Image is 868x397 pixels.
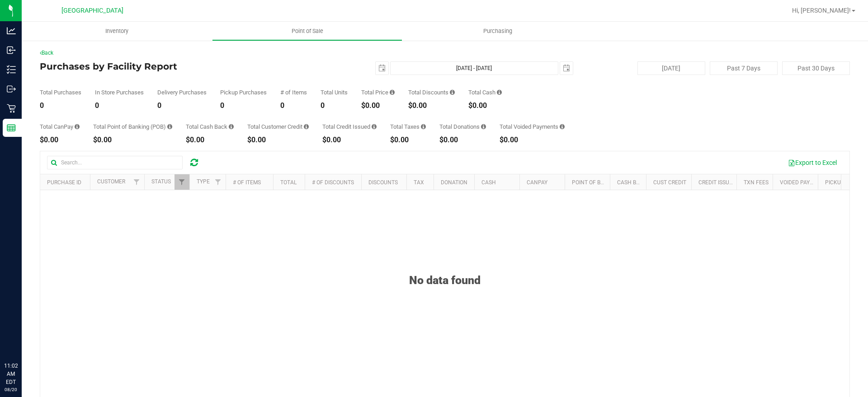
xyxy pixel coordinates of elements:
[151,178,171,185] a: Status
[497,89,502,95] i: Sum of the successful, non-voided cash payment transactions for all purchases in the date range. ...
[22,22,212,41] a: Inventory
[792,7,851,14] span: Hi, [PERSON_NAME]!
[408,102,455,109] div: $0.00
[280,89,307,95] div: # of Items
[372,124,377,130] i: Sum of all account credit issued for all refunds from returned purchases in the date range.
[175,174,189,190] a: Filter
[361,102,395,109] div: $0.00
[312,179,354,186] a: # of Discounts
[4,386,18,393] p: 08/20
[157,89,207,95] div: Delivery Purchases
[441,179,467,186] a: Donation
[710,61,778,75] button: Past 7 Days
[7,65,16,74] inline-svg: Inventory
[421,124,426,130] i: Sum of the total taxes for all purchases in the date range.
[211,174,226,190] a: Filter
[40,50,53,56] a: Back
[40,124,80,130] div: Total CanPay
[304,124,309,130] i: Sum of the successful, non-voided payments using account credit for all purchases in the date range.
[698,179,736,186] a: Credit Issued
[744,179,769,186] a: Txn Fees
[7,46,16,55] inline-svg: Inbound
[280,179,297,186] a: Total
[471,27,524,35] span: Purchasing
[390,136,426,144] div: $0.00
[40,136,80,144] div: $0.00
[75,124,80,130] i: Sum of the successful, non-voided CanPay payment transactions for all purchases in the date range.
[186,124,234,130] div: Total Cash Back
[61,7,123,14] span: [GEOGRAPHIC_DATA]
[186,136,234,144] div: $0.00
[167,124,172,130] i: Sum of the successful, non-voided point-of-banking payment transactions, both via payment termina...
[157,102,207,109] div: 0
[414,179,424,186] a: Tax
[7,104,16,113] inline-svg: Retail
[617,179,647,186] a: Cash Back
[40,102,81,109] div: 0
[129,174,144,190] a: Filter
[4,362,18,386] p: 11:02 AM EDT
[220,89,267,95] div: Pickup Purchases
[653,179,686,186] a: Cust Credit
[481,124,486,130] i: Sum of all round-up-to-next-dollar total price adjustments for all purchases in the date range.
[95,102,144,109] div: 0
[500,136,565,144] div: $0.00
[47,179,81,186] a: Purchase ID
[7,26,16,35] inline-svg: Analytics
[376,62,388,75] span: select
[439,124,486,130] div: Total Donations
[780,179,825,186] a: Voided Payment
[450,89,455,95] i: Sum of the discount values applied to the all purchases in the date range.
[279,27,335,35] span: Point of Sale
[40,61,310,71] h4: Purchases by Facility Report
[220,102,267,109] div: 0
[97,178,125,185] a: Customer
[500,124,565,130] div: Total Voided Payments
[197,178,210,185] a: Type
[468,102,502,109] div: $0.00
[527,179,547,186] a: CanPay
[247,136,309,144] div: $0.00
[321,102,348,109] div: 0
[637,61,705,75] button: [DATE]
[782,155,843,170] button: Export to Excel
[40,251,849,287] div: No data found
[233,179,261,186] a: # of Items
[481,179,496,186] a: Cash
[322,136,377,144] div: $0.00
[93,136,172,144] div: $0.00
[40,89,81,95] div: Total Purchases
[229,124,234,130] i: Sum of the cash-back amounts from rounded-up electronic payments for all purchases in the date ra...
[782,61,850,75] button: Past 30 Days
[439,136,486,144] div: $0.00
[93,124,172,130] div: Total Point of Banking (POB)
[321,89,348,95] div: Total Units
[95,89,144,95] div: In Store Purchases
[390,124,426,130] div: Total Taxes
[560,124,565,130] i: Sum of all voided payment transaction amounts, excluding tips and transaction fees, for all purch...
[212,22,402,41] a: Point of Sale
[93,27,141,35] span: Inventory
[572,179,636,186] a: Point of Banking (POB)
[368,179,398,186] a: Discounts
[468,89,502,95] div: Total Cash
[7,84,16,93] inline-svg: Outbound
[408,89,455,95] div: Total Discounts
[560,62,573,75] span: select
[322,124,377,130] div: Total Credit Issued
[402,22,593,41] a: Purchasing
[390,89,395,95] i: Sum of the total prices of all purchases in the date range.
[7,123,16,132] inline-svg: Reports
[247,124,309,130] div: Total Customer Credit
[361,89,395,95] div: Total Price
[47,156,183,169] input: Search...
[280,102,307,109] div: 0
